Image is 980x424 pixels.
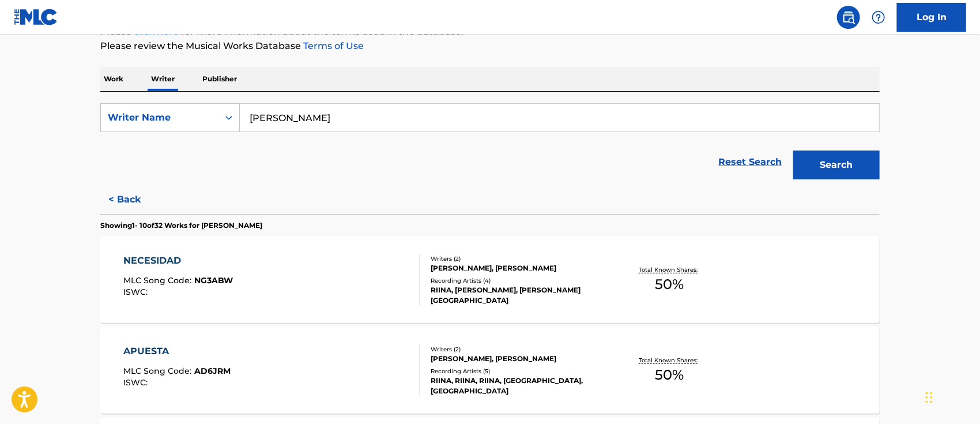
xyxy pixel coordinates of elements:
p: Writer [148,67,178,91]
button: Search [793,151,880,179]
p: Total Known Shares: [639,356,700,365]
div: [PERSON_NAME], [PERSON_NAME] [431,354,605,364]
img: MLC Logo [14,9,58,25]
a: Public Search [837,6,860,29]
a: APUESTAMLC Song Code:AD6JRMISWC:Writers (2)[PERSON_NAME], [PERSON_NAME]Recording Artists (5)RIINA... [100,327,880,414]
p: Publisher [199,67,240,91]
div: [PERSON_NAME], [PERSON_NAME] [431,263,605,273]
span: NG3ABW [195,275,233,286]
img: help [872,10,885,24]
button: < Back [100,185,169,214]
span: AD6JRM [195,366,231,376]
span: ISWC : [124,287,151,297]
img: search [842,10,855,24]
div: NECESIDAD [124,254,233,268]
p: Showing 1 - 10 of 32 Works for [PERSON_NAME] [100,220,262,231]
a: Log In [897,3,966,32]
iframe: Chat Widget [922,369,980,424]
span: 50 % [655,365,684,385]
span: MLC Song Code : [124,275,195,286]
p: Please review the Musical Works Database [100,39,880,53]
div: Help [867,6,890,29]
span: MLC Song Code : [124,366,195,376]
a: Reset Search [713,149,787,175]
div: RIINA, RIINA, RIINA, [GEOGRAPHIC_DATA], [GEOGRAPHIC_DATA] [431,376,605,396]
a: Terms of Use [301,40,364,51]
div: RIINA, [PERSON_NAME], [PERSON_NAME][GEOGRAPHIC_DATA] [431,285,605,306]
a: NECESIDADMLC Song Code:NG3ABWISWC:Writers (2)[PERSON_NAME], [PERSON_NAME]Recording Artists (4)RII... [100,237,880,323]
div: Writers ( 2 ) [431,345,605,354]
p: Work [100,67,127,91]
span: 50 % [655,274,684,295]
div: Recording Artists ( 4 ) [431,276,605,285]
div: Writer Name [108,111,212,125]
form: Search Form [100,103,880,185]
span: ISWC : [124,377,151,388]
div: APUESTA [124,344,231,358]
div: Writers ( 2 ) [431,254,605,263]
div: Recording Artists ( 5 ) [431,367,605,376]
div: Drag [926,380,933,415]
p: Total Known Shares: [639,265,700,274]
